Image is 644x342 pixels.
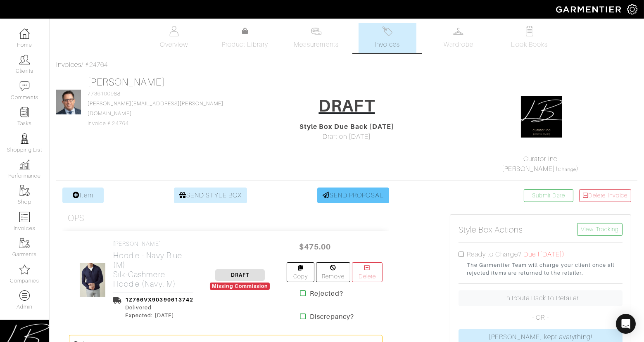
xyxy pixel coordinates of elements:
[616,314,636,334] div: Open Intercom Messenger
[627,4,637,14] img: gear-icon-white-bd11855cb880d31180b6d7d6211b90ccbf57a29d726f0c71d8c61bd08dd39cc2.png
[19,28,30,39] img: dashboard-icon-dbcd8f5a0b271acd01030246c82b418ddd0df26cd7fceb0bd07c9910d44c42f6.png
[287,23,345,53] a: Measurements
[521,96,562,138] img: oxFH7zigUnxfPzrmzcytt6rk.png
[310,289,343,299] strong: Rejected?
[375,40,400,50] span: Invoices
[215,269,265,281] span: DRAFT
[169,26,179,36] img: basicinfo-40fd8af6dae0f16599ec9e87c0ef1c0a1fdea2edbe929e3d69a839185d80c458.svg
[19,133,30,144] img: stylists-icon-eb353228a002819b7ec25b43dbf5f0378dd9e0616d9560372ff212230b889e62.png
[210,283,270,290] div: Missing Commission
[125,311,193,319] div: Expected: [DATE]
[558,167,576,172] a: Change
[62,213,85,223] h3: Tops
[511,40,548,50] span: Look Books
[459,313,623,323] p: - OR -
[523,155,557,163] a: Curator Inc
[19,107,30,117] img: reminder-icon-8004d30b9f0a5d33ae49ab947aed9ed385cf756f9e5892f1edd6e32f2345188e.png
[430,23,487,53] a: Wardrobe
[317,188,389,203] a: SEND PROPOSAL
[215,271,265,278] a: DRAFT
[256,122,437,132] div: Style Box Due Back [DATE]
[216,26,274,50] a: Product Library
[459,225,523,235] h5: Style Box Actions
[19,159,30,170] img: graph-8b7af3c665d003b59727f371ae50e7771705bf0c487971e6e97d053d13c5068d.png
[19,81,30,91] img: comment-icon-a0a6a9ef722e966f86d9cbdc48e553b5cf19dbc54f86b18d962a5391bc8f6eb6.png
[256,132,437,142] div: Draft on [DATE]
[174,188,247,203] a: SEND STYLE BOX
[502,165,556,173] a: [PERSON_NAME]
[579,189,631,202] a: Delete Invoice
[19,238,30,248] img: garments-icon-b7da505a4dc4fd61783c78ac3ca0ef83fa9d6f193b1c9dc38574b1d14d53ca28.png
[56,60,637,70] div: / #24764
[467,261,623,277] small: The Garmentier Team will charge your client once all rejected items are returned to the retailer.
[160,40,188,50] span: Overview
[88,91,223,126] span: 7736100988 Invoice # 24764
[318,96,375,116] h1: DRAFT
[113,240,193,289] a: [PERSON_NAME] Hoodie - Navy Blue (M)Silk-Cashmere Hoodie (Navy, M)
[19,55,30,65] img: clients-icon-6bae9207a08558b7cb47a8932f037763ab4055f8c8b6bfacd5dc20c3e0201464.png
[19,264,30,275] img: companies-icon-14a0f246c7e91f24465de634b560f0151b0cc5c9ce11af5fac52e6d7d6371812.png
[113,251,193,289] h2: Hoodie - Navy Blue (M) Silk-Cashmere Hoodie (Navy, M)
[467,249,522,259] label: Ready to Charge?
[524,26,535,36] img: todo-9ac3debb85659649dc8f770b8b6100bb5dab4b48dedcbae339e5042a72dfd3cc.svg
[552,2,627,17] img: garmentier-logo-header-white-b43fb05a5012e4ada735d5af1a66efaba907eab6374d6393d1fbf88cb4ef424d.png
[125,304,193,311] div: Delivered
[88,77,165,88] a: [PERSON_NAME]
[316,262,350,282] a: Remove
[459,290,623,306] a: En Route Back to Retailer
[294,40,339,50] span: Measurements
[56,61,81,69] a: Invoices
[311,26,321,36] img: measurements-466bbee1fd09ba9460f595b01e5d73f9e2bff037440d3c8f018324cb6cdf7a4a.svg
[290,238,340,256] span: $475.00
[88,101,223,116] a: [PERSON_NAME][EMAIL_ADDRESS][PERSON_NAME][DOMAIN_NAME]
[352,262,383,282] a: Delete
[524,189,573,202] a: Submit Date
[62,188,104,203] a: Item
[313,93,380,122] a: DRAFT
[501,23,558,53] a: Look Books
[287,262,314,282] a: Copy
[79,263,106,297] img: ZVn5hJXPHRwZypQbVLk5ErPq
[444,40,473,50] span: Wardrobe
[19,185,30,196] img: garments-icon-b7da505a4dc4fd61783c78ac3ca0ef83fa9d6f193b1c9dc38574b1d14d53ca28.png
[359,23,416,53] a: Invoices
[19,212,30,222] img: orders-icon-0abe47150d42831381b5fb84f609e132dff9fe21cb692f30cb5eec754e2cba89.png
[453,26,463,36] img: wardrobe-487a4870c1b7c33e795ec22d11cfc2ed9d08956e64fb3008fe2437562e282088.svg
[145,23,203,53] a: Overview
[577,223,623,236] a: View Tracking
[523,251,565,258] span: Due ([DATE])
[453,154,627,174] div: ( )
[382,26,392,36] img: orders-27d20c2124de7fd6de4e0e44c1d41de31381a507db9b33961299e4e07d508b8c.svg
[113,240,193,247] h4: [PERSON_NAME]
[222,40,269,50] span: Product Library
[310,312,354,322] strong: Discrepancy?
[19,290,30,301] img: custom-products-icon-6973edde1b6c6774590e2ad28d3d057f2f42decad08aa0e48061009ba2575b3a.png
[125,297,193,303] a: 1Z766VX90390613742
[56,90,81,114] img: .jpg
